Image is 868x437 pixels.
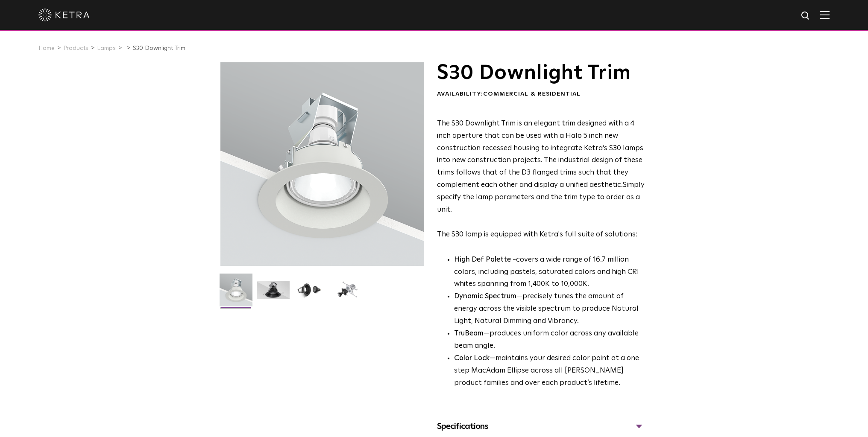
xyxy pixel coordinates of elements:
p: covers a wide range of 16.7 million colors, including pastels, saturated colors and high CRI whit... [454,254,645,291]
li: —maintains your desired color point at a one step MacAdam Ellipse across all [PERSON_NAME] produc... [454,353,645,390]
img: ketra-logo-2019-white [38,9,90,21]
img: S30 Halo Downlight_Table Top_Black [294,281,327,306]
img: S30 Halo Downlight_Exploded_Black [331,281,364,306]
span: The S30 Downlight Trim is an elegant trim designed with a 4 inch aperture that can be used with a... [437,120,643,189]
div: Specifications [437,420,645,433]
img: Hamburger%20Nav.svg [820,11,830,19]
div: Availability: [437,90,645,99]
li: —precisely tunes the amount of energy across the visible spectrum to produce Natural Light, Natur... [454,291,645,328]
li: —produces uniform color across any available beam angle. [454,328,645,353]
a: Home [38,45,55,51]
strong: High Def Palette - [454,256,516,263]
span: Commercial & Residential [483,91,581,97]
strong: Dynamic Spectrum [454,293,516,300]
strong: Color Lock [454,355,490,362]
a: Products [63,45,88,51]
img: search icon [801,11,811,21]
h1: S30 Downlight Trim [437,62,645,84]
span: Simply specify the lamp parameters and the trim type to order as a unit.​ [437,181,645,213]
a: S30 Downlight Trim [133,45,185,51]
p: The S30 lamp is equipped with Ketra's full suite of solutions: [437,118,645,241]
img: S30 Halo Downlight_Hero_Black_Gradient [257,281,290,306]
a: Lamps [97,45,116,51]
img: S30-DownlightTrim-2021-Web-Square [220,274,252,313]
strong: TruBeam [454,330,484,337]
